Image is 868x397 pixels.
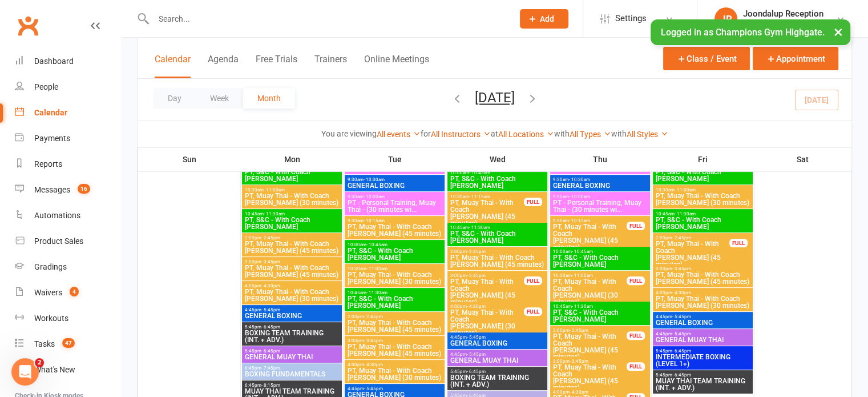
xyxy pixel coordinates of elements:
span: - 11:30am [264,211,285,216]
span: 4:00pm [347,362,442,367]
span: PT, Muay Thai - With Coach [PERSON_NAME] (45 minutes) [655,271,750,285]
span: - 5:45pm [364,386,383,391]
span: PT, Muay Thai - With Coach [PERSON_NAME] (45 minutes) [552,333,627,360]
span: - 3:45pm [261,259,280,264]
span: - 11:00am [264,187,285,193]
span: PT, S&C - With Coach [PERSON_NAME] [552,254,648,268]
span: BOXING FUNDAMENTALS [244,371,340,378]
span: - 4:30pm [261,283,280,288]
th: Sat [754,147,851,171]
span: PT, Muay Thai - With Coach [PERSON_NAME] (45 minutes) [347,343,442,357]
span: - 10:00am [364,194,385,199]
span: GENERAL MUAY THAI [450,357,545,364]
a: All Styles [627,130,668,139]
a: Dashboard [15,49,120,74]
a: All Instructors [431,130,491,139]
span: - 4:30pm [672,290,691,295]
span: - 3:45pm [467,273,486,278]
span: PT, S&C - With Coach [PERSON_NAME] [655,169,750,182]
span: PT, Muay Thai - With Coach [PERSON_NAME] (30 minutes) [552,278,627,306]
div: FULL [627,222,645,230]
span: - 10:45am [572,249,593,254]
span: - 11:00am [366,266,387,271]
div: FULL [524,307,542,316]
span: - 5:45pm [467,335,486,340]
span: PT, Muay Thai - With Coach [PERSON_NAME] (45 minutes) [450,278,524,306]
span: 9:30am [552,177,648,182]
span: - 8:15pm [261,383,280,388]
span: - 6:45pm [467,369,486,374]
div: FULL [524,276,542,285]
span: 9:30am [347,218,442,223]
span: 2 [35,358,44,367]
span: 4:45pm [655,314,750,319]
strong: at [491,129,498,138]
div: People [34,82,58,91]
span: PT, S&C - With Coach [PERSON_NAME] [347,247,442,261]
span: PT, Muay Thai - With Coach [PERSON_NAME] (45 minutes) [347,319,442,333]
span: GENERAL BOXING [347,182,442,189]
span: 3:00pm [450,273,524,278]
span: PT, S&C - With Coach [PERSON_NAME] [450,175,545,189]
span: - 5:45pm [467,352,486,357]
span: BOXING TEAM TRAINING (INT. + ADV.) [450,374,545,388]
span: - 10:15am [364,218,385,223]
span: PT, Muay Thai - With Coach [PERSON_NAME] (45 minutes) [244,264,340,278]
div: Dashboard [34,57,74,66]
button: Free Trials [256,54,297,78]
span: - 6:45pm [261,324,280,330]
span: 3:00pm [552,359,627,364]
span: 10:45am [244,211,340,216]
span: - 2:45pm [261,235,280,240]
span: MUAY THAI TEAM TRAINING (INT. + ADV.) [655,378,750,391]
div: What's New [34,365,75,374]
span: PT, Muay Thai - With Coach [PERSON_NAME] (30 minutes) [450,309,524,336]
span: - 10:30am [364,177,385,182]
span: - 2:45pm [570,328,588,333]
span: 10:45am [552,304,648,309]
a: People [15,74,120,100]
span: PT - Personal Training, Muay Thai - (30 minutes wi... [347,158,442,172]
span: 4:00pm [450,304,524,309]
span: 4:00pm [552,390,627,395]
span: - 2:45pm [364,314,383,319]
span: 10:30am [655,187,750,193]
div: Workouts [34,314,68,323]
span: - 10:30am [569,177,590,182]
span: PT, Muay Thai - With Coach [PERSON_NAME] (45 minutes) [450,254,545,268]
span: 4:45pm [347,386,442,391]
button: Day [154,88,196,109]
a: All Types [570,130,611,139]
span: 9:30am [347,194,442,199]
strong: for [421,129,431,138]
span: Settings [615,6,647,31]
span: - 4:30pm [364,362,383,367]
span: - 11:00am [675,187,696,193]
span: 4:00pm [244,283,340,288]
span: - 10:15am [569,218,590,223]
span: 10:45am [655,211,750,216]
span: 5:45pm [450,369,545,374]
span: 9:30am [552,218,627,223]
span: PT, Muay Thai - With Coach [PERSON_NAME] (30 minutes) [347,271,442,285]
div: Tasks [34,339,55,348]
th: Fri [652,147,754,171]
a: Calendar [15,100,120,126]
a: All events [377,130,421,139]
span: BOXING TEAM TRAINING (INT. + ADV.) [244,330,340,343]
span: 10:00am [347,242,442,247]
th: Wed [446,147,549,171]
span: - 6:45pm [672,348,691,354]
span: PT, Muay Thai - With Coach [PERSON_NAME] (30 minutes) [655,295,750,309]
button: Class / Event [663,47,750,70]
span: 3:00pm [347,338,442,343]
span: 10:30am [347,266,442,271]
span: PT, S&C - With Coach [PERSON_NAME] [347,295,442,309]
button: Trainers [314,54,347,78]
span: PT, Muay Thai - With Coach [PERSON_NAME] (30 minutes) [347,367,442,381]
span: 4:00pm [655,290,750,295]
span: 10:30am [552,273,627,278]
span: - 6:45pm [672,372,691,378]
div: Automations [34,211,80,220]
span: - 3:45pm [570,359,588,364]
